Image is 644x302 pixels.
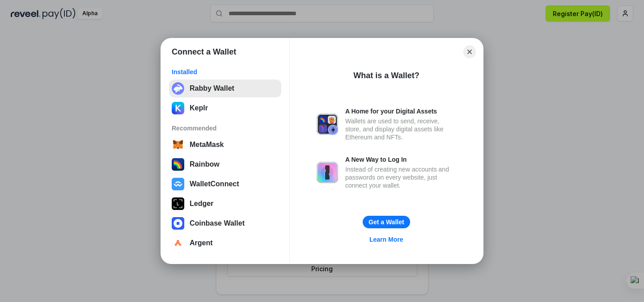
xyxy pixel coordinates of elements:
[345,165,456,189] div: Instead of creating new accounts and passwords on every website, just connect your wallet.
[169,80,281,97] button: Rabby Wallet
[190,141,224,149] div: MetaMask
[363,216,410,228] button: Get a Wallet
[169,195,281,213] button: Ledger
[172,82,184,95] img: svg+xml;base64,PHN2ZyB3aWR0aD0iMzIiIGhlaWdodD0iMzIiIHZpZXdCb3g9IjAgMCAzMiAzMiIgZmlsbD0ibm9uZSIgeG...
[190,200,213,208] div: Ledger
[317,113,338,135] img: svg+xml,%3Csvg%20xmlns%3D%22http%3A%2F%2Fwww.w3.org%2F2000%2Fsvg%22%20fill%3D%22none%22%20viewBox...
[169,175,281,193] button: WalletConnect
[172,102,184,114] img: ByMCUfJCc2WaAAAAAElFTkSuQmCC
[172,158,184,171] img: svg+xml,%3Csvg%20width%3D%22120%22%20height%3D%22120%22%20viewBox%3D%220%200%20120%20120%22%20fil...
[190,104,208,112] div: Keplr
[369,235,403,243] div: Learn More
[190,239,213,247] div: Argent
[169,136,281,154] button: MetaMask
[172,68,279,76] div: Installed
[345,107,456,115] div: A Home for your Digital Assets
[172,124,279,132] div: Recommended
[172,197,184,210] img: svg+xml,%3Csvg%20xmlns%3D%22http%3A%2F%2Fwww.w3.org%2F2000%2Fsvg%22%20width%3D%2228%22%20height%3...
[190,84,234,92] div: Rabby Wallet
[345,155,456,164] div: A New Way to Log In
[172,178,184,190] img: svg+xml,%3Csvg%20width%3D%2228%22%20height%3D%2228%22%20viewBox%3D%220%200%2028%2028%22%20fill%3D...
[345,117,456,141] div: Wallets are used to send, receive, store, and display digital assets like Ethereum and NFTs.
[169,234,281,252] button: Argent
[317,162,338,183] img: svg+xml,%3Csvg%20xmlns%3D%22http%3A%2F%2Fwww.w3.org%2F2000%2Fsvg%22%20fill%3D%22none%22%20viewBox...
[169,99,281,117] button: Keplr
[190,180,239,188] div: WalletConnect
[172,217,184,230] img: svg+xml,%3Csvg%20width%3D%2228%22%20height%3D%2228%22%20viewBox%3D%220%200%2028%2028%22%20fill%3D...
[463,46,476,58] button: Close
[369,218,404,226] div: Get a Wallet
[353,70,419,81] div: What is a Wallet?
[364,234,408,245] a: Learn More
[190,160,220,168] div: Rainbow
[172,138,184,151] img: svg+xml,%3Csvg%20width%3D%2228%22%20height%3D%2228%22%20viewBox%3D%220%200%2028%2028%22%20fill%3D...
[169,155,281,173] button: Rainbow
[190,219,245,227] div: Coinbase Wallet
[172,46,236,57] h1: Connect a Wallet
[169,214,281,232] button: Coinbase Wallet
[172,237,184,249] img: svg+xml,%3Csvg%20width%3D%2228%22%20height%3D%2228%22%20viewBox%3D%220%200%2028%2028%22%20fill%3D...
